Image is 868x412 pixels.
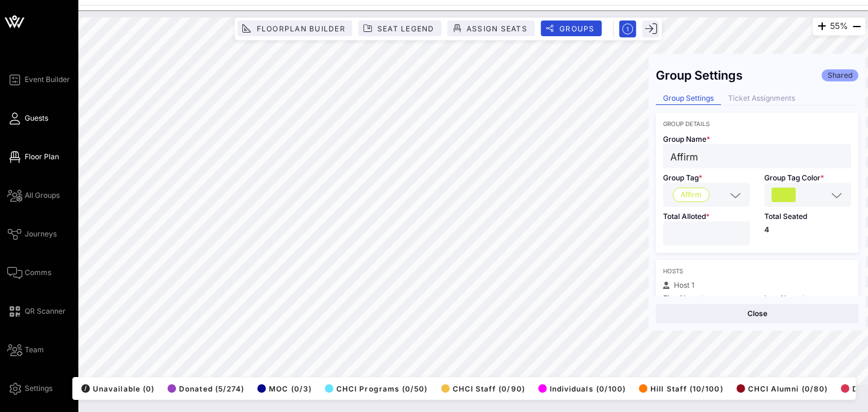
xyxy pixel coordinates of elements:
p: 4 [764,226,851,233]
span: Hill Staff (10/100) [639,384,723,393]
span: Unavailable (0) [81,384,154,393]
span: Group Tag Color [764,173,824,182]
a: Guests [7,111,48,125]
div: Group Details [663,120,851,127]
span: Seat Legend [377,24,435,33]
span: QR Scanner [25,306,66,317]
span: Host 1 [674,280,694,290]
button: CHCI Staff (0/90) [438,380,525,397]
a: Event Builder [7,72,70,87]
button: CHCI Alumni (0/80) [733,380,828,397]
span: Individuals (0/100) [538,384,626,393]
button: Groups [541,21,602,36]
span: Group Name [663,135,710,144]
a: Journeys [7,227,57,241]
span: Total Seated [764,212,807,221]
span: Groups [559,24,595,33]
div: Ticket Assignments [721,92,802,105]
div: / [81,384,90,393]
span: Total Alloted [663,212,709,221]
span: All Groups [25,190,60,201]
a: Comms [7,265,51,280]
a: Settings [7,381,52,396]
span: CHCI Staff (0/90) [441,384,525,393]
div: Group Settings [656,68,743,83]
button: Hill Staff (10/100) [635,380,723,397]
span: Group Tag [663,173,702,182]
div: Hosts [663,267,851,274]
span: CHCI Programs (0/50) [325,384,428,393]
span: Floorplan Builder [256,24,345,33]
span: Last Name [764,294,805,303]
span: Event Builder [25,74,70,85]
button: CHCI Programs (0/50) [321,380,428,397]
span: Guests [25,113,48,124]
span: Team [25,344,44,355]
button: Assign Seats [448,21,535,36]
button: MOC (0/3) [254,380,312,397]
button: Donated (5/274) [164,380,244,397]
div: Affirm [663,183,750,207]
a: Team [7,343,44,357]
button: Seat Legend [359,21,442,36]
span: Affirm [681,188,702,201]
button: /Unavailable (0) [78,380,154,397]
span: MOC (0/3) [257,384,312,393]
span: Assign Seats [466,24,527,33]
button: Floorplan Builder [237,21,352,36]
span: Comms [25,267,51,278]
span: First Name [663,294,704,303]
span: Floor Plan [25,151,59,162]
button: Individuals (0/100) [535,380,626,397]
div: Shared [822,69,858,81]
div: 55% [813,17,866,36]
button: Close [656,304,858,323]
a: All Groups [7,188,60,203]
span: CHCI Alumni (0/80) [737,384,828,393]
a: Floor Plan [7,150,59,164]
a: QR Scanner [7,304,66,319]
span: Donated (5/274) [168,384,244,393]
span: Settings [25,383,52,394]
span: Journeys [25,229,57,239]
